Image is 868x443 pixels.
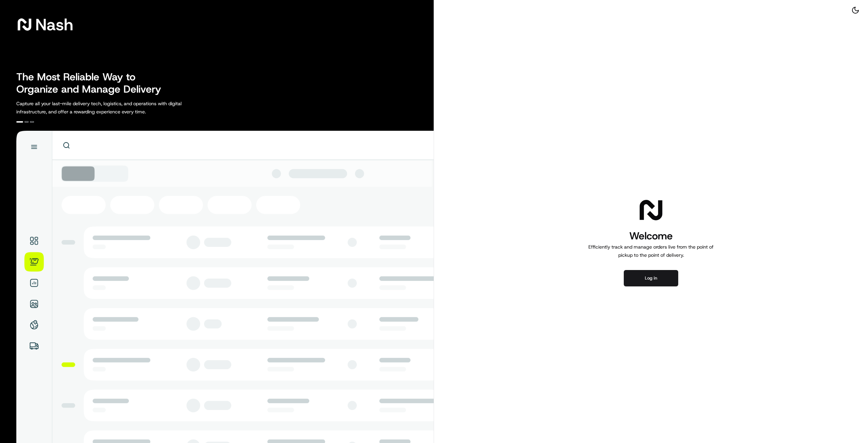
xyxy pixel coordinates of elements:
span: Nash [35,18,73,31]
button: Log in [624,270,678,286]
h1: Welcome [586,229,716,243]
p: Capture all your last-mile delivery tech, logistics, and operations with digital infrastructure, ... [16,99,212,116]
h2: The Most Reliable Way to Organize and Manage Delivery [16,71,169,95]
p: Efficiently track and manage orders live from the point of pickup to the point of delivery. [586,243,716,259]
